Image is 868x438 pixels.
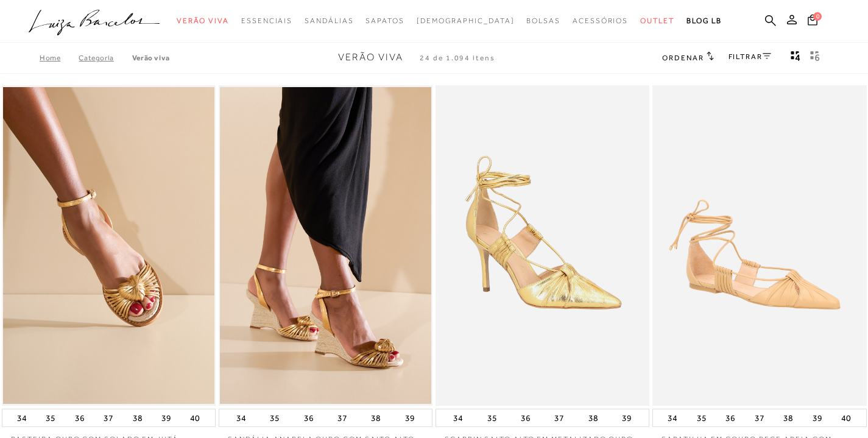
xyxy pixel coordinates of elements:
[787,50,804,66] button: Mostrar 4 produtos por linha
[809,409,826,426] button: 39
[365,10,404,32] a: noSubCategoriesText
[129,409,146,426] button: 38
[573,16,628,25] span: Acessórios
[132,54,170,62] a: Verão Viva
[484,409,501,426] button: 35
[186,409,203,426] button: 40
[640,16,674,25] span: Outlet
[654,87,865,404] a: SAPATILHA EM COURO BEGE AREIA COM AMARRAÇÃO SAPATILHA EM COURO BEGE AREIA COM AMARRAÇÃO
[300,409,317,426] button: 36
[177,10,229,32] a: noSubCategoriesText
[305,16,353,25] span: Sandálias
[241,16,292,25] span: Essenciais
[838,409,855,426] button: 40
[3,87,214,404] a: RASTEIRA OURO COM SOLADO EM JUTÁ RASTEIRA OURO COM SOLADO EM JUTÁ
[654,87,865,404] img: SAPATILHA EM COURO BEGE AREIA COM AMARRAÇÃO
[420,54,495,62] span: 24 de 1.094 itens
[437,87,648,404] img: SCARPIN SALTO ALTO EM METALIZADO OURO COM AMARRAÇÃO
[437,87,648,404] a: SCARPIN SALTO ALTO EM METALIZADO OURO COM AMARRAÇÃO SCARPIN SALTO ALTO EM METALIZADO OURO COM AMA...
[13,409,30,426] button: 34
[71,409,88,426] button: 36
[334,409,351,426] button: 37
[729,52,771,61] a: FILTRAR
[780,409,797,426] button: 38
[40,54,79,62] a: Home
[305,10,353,32] a: noSubCategoriesText
[177,16,229,25] span: Verão Viva
[158,409,175,426] button: 39
[551,409,568,426] button: 37
[233,409,250,426] button: 34
[573,10,628,32] a: noSubCategoriesText
[42,409,59,426] button: 35
[813,12,822,21] span: 0
[220,87,431,404] a: SANDÁLIA ANABELA OURO COM SALTO ALTO EM JUTA SANDÁLIA ANABELA OURO COM SALTO ALTO EM JUTA
[79,54,132,62] a: Categoria
[618,409,635,426] button: 39
[365,16,404,25] span: Sapatos
[585,409,602,426] button: 38
[367,409,384,426] button: 38
[693,409,710,426] button: 35
[220,87,431,404] img: SANDÁLIA ANABELA OURO COM SALTO ALTO EM JUTA
[662,54,704,62] span: Ordenar
[338,52,403,63] span: Verão Viva
[417,16,515,25] span: [DEMOGRAPHIC_DATA]
[686,16,722,25] span: BLOG LB
[417,10,515,32] a: noSubCategoriesText
[751,409,768,426] button: 37
[266,409,283,426] button: 35
[526,10,560,32] a: noSubCategoriesText
[3,87,214,404] img: RASTEIRA OURO COM SOLADO EM JUTÁ
[526,16,560,25] span: Bolsas
[241,10,292,32] a: noSubCategoriesText
[722,409,739,426] button: 36
[100,409,117,426] button: 37
[640,10,674,32] a: noSubCategoriesText
[517,409,534,426] button: 36
[686,10,722,32] a: BLOG LB
[664,409,681,426] button: 34
[804,13,821,30] button: 0
[806,50,824,66] button: gridText6Desc
[401,409,418,426] button: 39
[450,409,467,426] button: 34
